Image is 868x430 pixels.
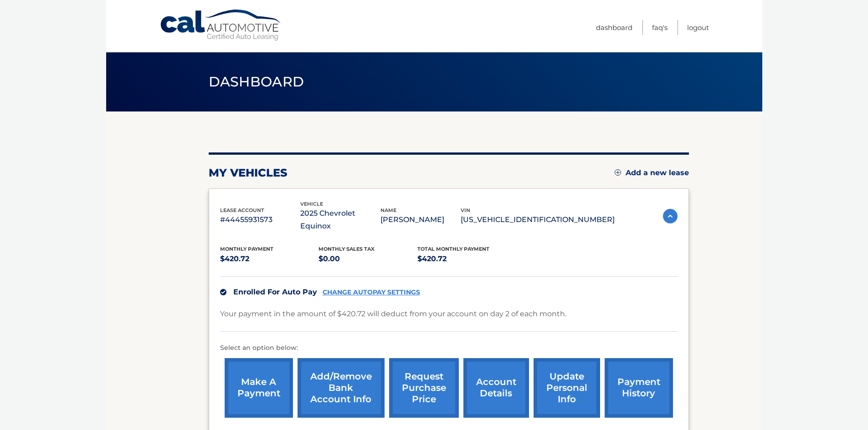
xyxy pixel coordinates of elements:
[209,166,288,180] h2: my vehicles
[220,207,264,213] span: lease account
[596,20,632,35] a: Dashboard
[461,213,615,226] p: [US_VEHICLE_IDENTIFICATION_NUMBER]
[159,9,282,41] a: Cal Automotive
[300,201,323,207] span: vehicle
[220,289,226,295] img: check.svg
[300,207,380,233] p: 2025 Chevrolet Equinox
[463,358,529,418] a: account details
[534,358,600,418] a: update personal info
[389,358,459,418] a: request purchase price
[220,308,566,320] p: Your payment in the amount of $420.72 will deduct from your account on day 2 of each month.
[298,358,385,418] a: Add/Remove bank account info
[318,246,375,252] span: Monthly sales Tax
[461,207,470,213] span: vin
[220,343,678,354] p: Select an option below:
[323,288,420,296] a: CHANGE AUTOPAY SETTINGS
[417,253,516,265] p: $420.72
[652,20,668,35] a: FAQ's
[380,213,461,226] p: [PERSON_NAME]
[417,246,489,252] span: Total Monthly Payment
[605,358,673,418] a: payment history
[615,168,689,177] a: Add a new lease
[663,209,678,223] img: accordion-active.svg
[220,253,319,265] p: $420.72
[225,358,293,418] a: make a payment
[615,169,621,176] img: add.svg
[318,253,417,265] p: $0.00
[220,213,300,226] p: #44455931573
[380,207,396,213] span: name
[209,73,304,90] span: Dashboard
[687,20,709,35] a: Logout
[220,246,273,252] span: Monthly Payment
[233,288,317,296] span: Enrolled For Auto Pay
